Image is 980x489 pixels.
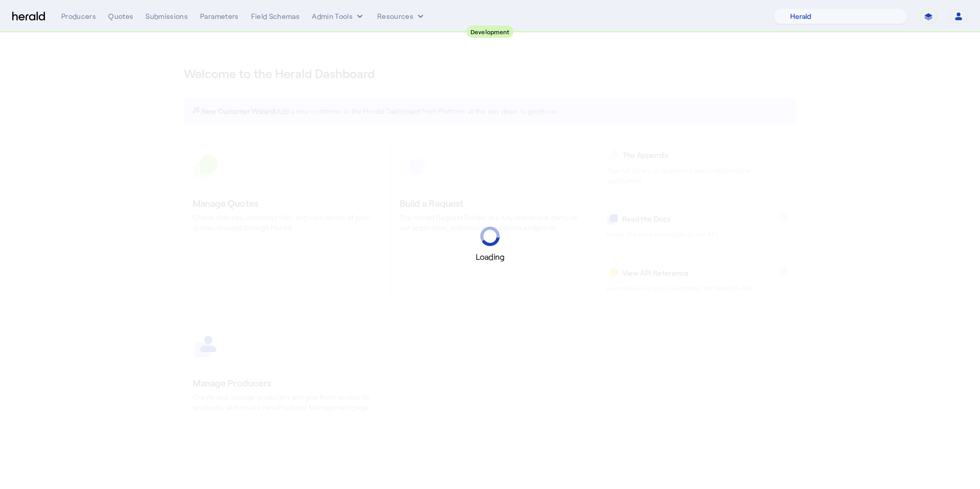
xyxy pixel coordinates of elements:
div: Field Schemas [251,11,300,21]
div: Producers [61,11,96,21]
div: Parameters [200,11,239,21]
div: Development [467,26,514,38]
div: Submissions [145,11,188,21]
div: Quotes [108,11,133,21]
img: Herald Logo [12,12,45,21]
button: Resources dropdown menu [377,11,426,21]
button: internal dropdown menu [312,11,365,21]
